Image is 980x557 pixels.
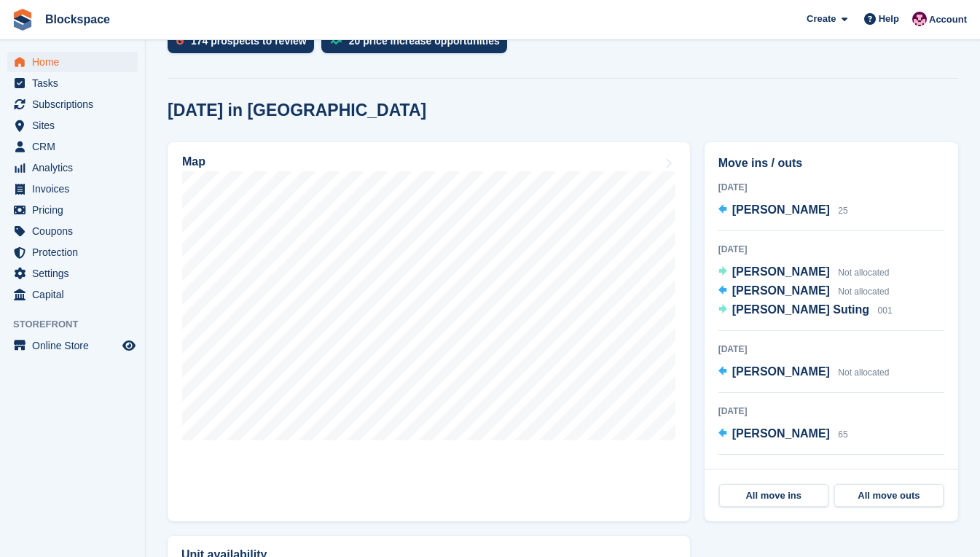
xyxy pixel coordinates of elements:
a: Preview store [120,337,138,354]
span: [PERSON_NAME] [732,265,830,278]
div: [DATE] [718,405,944,418]
img: stora-icon-8386f47178a22dfd0bd8f6a31ec36ba5ce8667c1dd55bd0f319d3a0aa187defe.svg [12,9,34,31]
span: Capital [32,284,119,305]
span: [PERSON_NAME] Suting [732,303,869,316]
span: Subscriptions [32,94,119,114]
div: [DATE] [718,181,944,194]
span: [PERSON_NAME] [732,427,830,440]
div: [DATE] [718,467,944,480]
div: 174 prospects to review [191,35,307,47]
a: menu [7,136,138,157]
h2: Map [182,155,205,168]
a: [PERSON_NAME] Not allocated [718,363,890,382]
a: 174 prospects to review [168,28,321,61]
a: All move outs [834,484,944,507]
a: 20 price increase opportunities [321,28,514,61]
span: Not allocated [838,268,889,278]
h2: Move ins / outs [718,155,944,172]
span: Not allocated [838,367,889,378]
a: menu [7,263,138,284]
span: [PERSON_NAME] [732,365,830,378]
span: CRM [32,136,119,157]
span: Online Store [32,335,119,356]
a: Blockspace [39,7,116,31]
span: Account [929,12,967,27]
div: 20 price increase opportunities [349,35,500,47]
img: Blockspace [912,12,927,26]
span: Help [879,12,899,26]
span: Invoices [32,179,119,199]
a: [PERSON_NAME] 65 [718,425,848,444]
a: menu [7,157,138,178]
a: menu [7,284,138,305]
span: [PERSON_NAME] [732,203,830,216]
h2: [DATE] in [GEOGRAPHIC_DATA] [168,101,426,120]
span: Protection [32,242,119,262]
span: Pricing [32,200,119,220]
span: Coupons [32,221,119,241]
a: [PERSON_NAME] Not allocated [718,282,890,301]
span: Create [807,12,836,26]
div: [DATE] [718,243,944,256]
span: Analytics [32,157,119,178]
a: [PERSON_NAME] Suting 001 [718,301,893,320]
img: prospect-51fa495bee0391a8d652442698ab0144808aea92771e9ea1ae160a38d050c398.svg [176,36,184,45]
a: Map [168,142,690,521]
a: [PERSON_NAME] Not allocated [718,263,890,282]
span: Storefront [13,317,145,332]
a: All move ins [719,484,828,507]
a: menu [7,200,138,220]
div: [DATE] [718,343,944,356]
span: Home [32,52,119,72]
img: price_increase_opportunities-93ffe204e8149a01c8c9dc8f82e8f89637d9d84a8eef4429ea346261dce0b2c0.svg [330,38,342,44]
span: 25 [838,206,847,216]
a: menu [7,179,138,199]
span: 65 [838,429,847,440]
a: menu [7,221,138,241]
span: 001 [878,305,893,316]
span: Tasks [32,73,119,93]
span: Sites [32,115,119,136]
a: menu [7,335,138,356]
a: menu [7,115,138,136]
span: Not allocated [838,287,889,297]
a: menu [7,73,138,93]
a: menu [7,242,138,262]
span: Settings [32,263,119,284]
a: menu [7,94,138,114]
a: menu [7,52,138,72]
span: [PERSON_NAME] [732,284,830,297]
a: [PERSON_NAME] 25 [718,201,848,220]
